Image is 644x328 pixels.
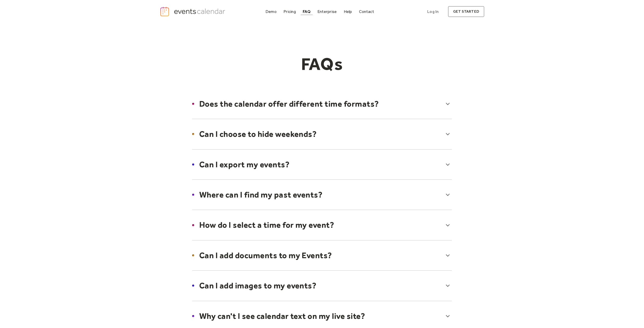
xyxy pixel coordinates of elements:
a: Contact [357,8,376,15]
div: Contact [359,10,374,13]
div: FAQ [303,10,311,13]
a: Demo [263,8,279,15]
a: get started [448,6,484,17]
a: FAQ [301,8,313,15]
div: Pricing [283,10,296,13]
a: Help [342,8,354,15]
div: Help [344,10,352,13]
a: Pricing [281,8,298,15]
a: Log In [422,6,444,17]
h1: FAQs [225,54,419,74]
a: Enterprise [315,8,339,15]
div: Demo [265,10,277,13]
a: home [160,6,227,17]
div: Enterprise [317,10,337,13]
